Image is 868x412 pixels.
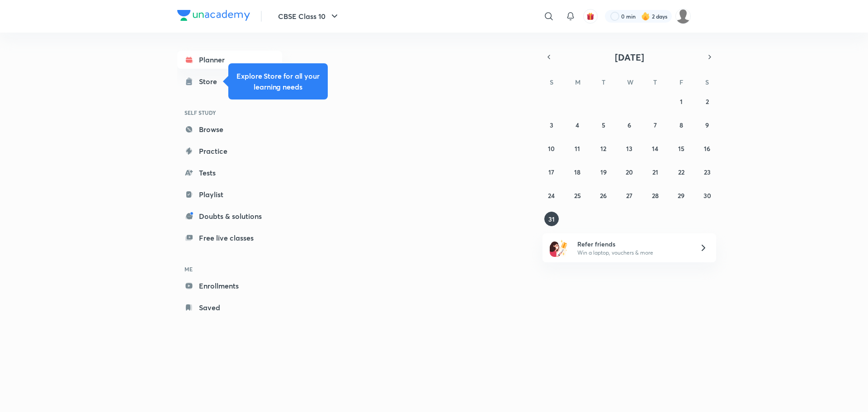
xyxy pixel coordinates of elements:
[548,168,554,176] abbr: August 17, 2025
[177,105,282,120] h6: SELF STUDY
[177,120,282,138] a: Browse
[548,144,555,153] abbr: August 10, 2025
[706,97,709,106] abbr: August 2, 2025
[596,118,611,132] button: August 5, 2025
[674,165,689,179] button: August 22, 2025
[703,191,711,200] abbr: August 30, 2025
[652,144,658,153] abbr: August 14, 2025
[648,165,662,179] button: August 21, 2025
[704,144,710,153] abbr: August 16, 2025
[626,191,632,200] abbr: August 27, 2025
[674,141,689,156] button: August 15, 2025
[622,188,637,203] button: August 27, 2025
[177,207,282,225] a: Doubts & solutions
[544,141,559,156] button: August 10, 2025
[705,78,709,86] abbr: Saturday
[177,185,282,204] a: Playlist
[544,165,559,179] button: August 17, 2025
[675,9,691,24] img: Vivek Patil
[575,78,580,86] abbr: Monday
[583,9,598,24] button: avatar
[548,191,555,200] abbr: August 24, 2025
[177,261,282,277] h6: ME
[678,168,684,176] abbr: August 22, 2025
[622,118,637,132] button: August 6, 2025
[654,121,657,129] abbr: August 7, 2025
[596,165,611,179] button: August 19, 2025
[555,51,703,63] button: [DATE]
[550,239,568,257] img: referral
[570,118,585,132] button: August 4, 2025
[622,141,637,156] button: August 13, 2025
[653,78,657,86] abbr: Thursday
[648,118,662,132] button: August 7, 2025
[575,144,580,153] abbr: August 11, 2025
[700,141,714,156] button: August 16, 2025
[641,12,650,21] img: streak
[577,249,689,257] p: Win a laptop, vouchers & more
[550,78,553,86] abbr: Sunday
[652,191,659,200] abbr: August 28, 2025
[574,168,580,176] abbr: August 18, 2025
[596,188,611,203] button: August 26, 2025
[602,78,605,86] abbr: Tuesday
[705,121,709,129] abbr: August 9, 2025
[576,121,579,129] abbr: August 4, 2025
[674,94,689,109] button: August 1, 2025
[577,239,689,249] h6: Refer friends
[600,144,606,153] abbr: August 12, 2025
[550,121,553,129] abbr: August 3, 2025
[177,10,250,23] a: Company Logo
[177,142,282,160] a: Practice
[570,141,585,156] button: August 11, 2025
[679,121,683,129] abbr: August 8, 2025
[674,118,689,132] button: August 8, 2025
[680,97,683,106] abbr: August 1, 2025
[273,7,345,25] button: CBSE Class 10
[615,51,644,63] span: [DATE]
[586,12,594,20] img: avatar
[704,168,711,176] abbr: August 23, 2025
[199,76,222,87] div: Store
[700,118,714,132] button: August 9, 2025
[544,118,559,132] button: August 3, 2025
[600,168,607,176] abbr: August 19, 2025
[177,72,282,90] a: Store
[678,191,684,200] abbr: August 29, 2025
[177,51,282,69] a: Planner
[622,165,637,179] button: August 20, 2025
[648,188,662,203] button: August 28, 2025
[674,188,689,203] button: August 29, 2025
[570,188,585,203] button: August 25, 2025
[544,212,559,226] button: August 31, 2025
[648,141,662,156] button: August 14, 2025
[177,277,282,295] a: Enrollments
[652,168,658,176] abbr: August 21, 2025
[700,94,714,109] button: August 2, 2025
[574,191,581,200] abbr: August 25, 2025
[678,144,684,153] abbr: August 15, 2025
[177,298,282,317] a: Saved
[596,141,611,156] button: August 12, 2025
[544,188,559,203] button: August 24, 2025
[177,10,250,21] img: Company Logo
[177,229,282,247] a: Free live classes
[700,165,714,179] button: August 23, 2025
[600,191,607,200] abbr: August 26, 2025
[236,71,321,92] h5: Explore Store for all your learning needs
[626,144,632,153] abbr: August 13, 2025
[602,121,605,129] abbr: August 5, 2025
[626,168,633,176] abbr: August 20, 2025
[570,165,585,179] button: August 18, 2025
[177,164,282,182] a: Tests
[627,78,633,86] abbr: Wednesday
[548,215,555,223] abbr: August 31, 2025
[627,121,631,129] abbr: August 6, 2025
[700,188,714,203] button: August 30, 2025
[679,78,683,86] abbr: Friday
